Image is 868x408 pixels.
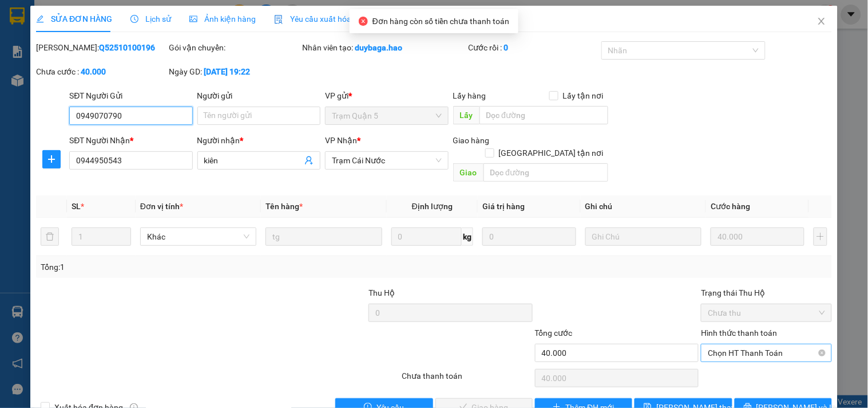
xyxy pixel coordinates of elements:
span: Lấy hàng [453,91,486,100]
span: Khác [147,228,249,245]
span: clock-circle [130,15,138,23]
span: Đơn vị tính [140,202,183,211]
span: Giá trị hàng [482,202,525,211]
div: Người nhận [197,134,320,147]
b: 0 [504,43,509,52]
span: close [817,17,826,26]
span: Lấy tận nơi [558,89,608,102]
img: logo.jpg [14,14,72,72]
b: Q52510100196 [99,43,155,52]
b: [DATE] 19:22 [204,67,251,76]
div: Tổng: 1 [41,261,336,273]
div: Chưa cước : [36,65,167,78]
span: Yêu cầu xuất hóa đơn điện tử [274,14,395,23]
input: 0 [482,227,576,246]
span: picture [189,15,197,23]
span: SL [72,202,81,211]
div: [PERSON_NAME]: [36,41,167,54]
input: Dọc đường [483,163,608,182]
span: Đơn hàng còn số tiền chưa thanh toán [372,17,509,26]
div: SĐT Người Gửi [69,89,192,102]
span: close-circle [359,17,368,26]
b: duybaga.hao [355,43,402,52]
span: Định lượng [412,202,453,211]
span: Chưa thu [708,304,825,321]
div: Cước rồi : [469,41,599,54]
div: Nhân viên tạo: [302,41,466,54]
button: plus [42,150,61,168]
span: Trạm Cái Nước [332,152,441,169]
span: [GEOGRAPHIC_DATA] tận nơi [494,147,608,159]
input: Dọc đường [479,106,608,124]
input: 0 [711,227,804,246]
li: 26 Phó Cơ Điều, Phường 12 [107,28,478,42]
span: Cước hàng [711,202,750,211]
span: Trạm Quận 5 [332,107,441,124]
span: Lịch sử [130,14,171,23]
span: Ảnh kiện hàng [189,14,256,23]
span: Giao [453,163,483,182]
span: VP Nhận [325,136,357,145]
span: SỬA ĐƠN HÀNG [36,14,112,23]
button: Close [806,6,838,38]
span: user-add [304,156,314,165]
button: delete [41,227,59,246]
div: Chưa thanh toán [401,370,533,390]
input: Ghi Chú [585,227,701,246]
div: Ngày GD: [169,65,300,78]
div: Gói vận chuyển: [169,41,300,54]
li: Hotline: 02839552959 [107,42,478,57]
img: icon [274,15,283,24]
span: Chọn HT Thanh Toán [708,344,825,362]
label: Hình thức thanh toán [701,328,777,338]
span: Lấy [453,106,479,124]
button: plus [814,227,827,246]
b: GỬI : Trạm Cái Nước [14,83,159,102]
span: plus [43,155,60,164]
span: Giao hàng [453,136,490,145]
span: close-circle [819,350,826,356]
div: Người gửi [197,89,320,102]
div: VP gửi [325,89,448,102]
span: kg [462,227,473,246]
span: Thu Hộ [368,288,395,297]
input: VD: Bàn, Ghế [265,227,382,246]
span: edit [36,15,44,23]
b: 40.000 [81,67,106,76]
span: Tổng cước [535,328,573,338]
th: Ghi chú [581,195,706,218]
div: SĐT Người Nhận [69,134,192,147]
div: Trạng thái Thu Hộ [701,287,831,299]
span: Tên hàng [265,202,303,211]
